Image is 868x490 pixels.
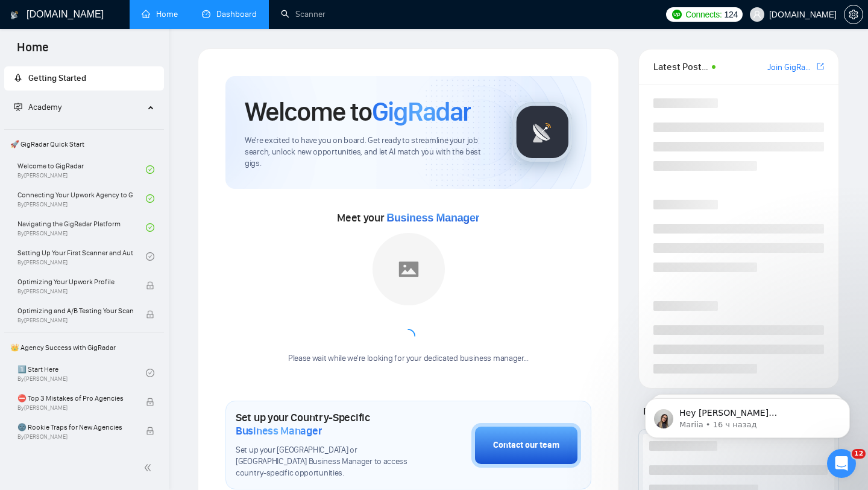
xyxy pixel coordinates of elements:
[146,369,154,377] span: check-circle
[627,373,868,457] iframe: Intercom notifications сообщение
[17,305,133,317] span: Optimizing and A/B Testing Your Scanner for Better Results
[146,194,154,203] span: check-circle
[281,353,536,364] div: Please wait while we're looking for your dedicated business manager...
[5,336,163,360] span: 👑 Agency Success with GigRadar
[17,421,133,433] span: 🌚 Rookie Traps for New Agencies
[817,62,824,71] span: export
[471,423,581,468] button: Contact our team
[52,35,206,237] span: Hey [PERSON_NAME][EMAIL_ADDRESS][DOMAIN_NAME], Looks like your Upwork agency ValsyDev 🤖 AI Platfo...
[493,439,559,452] div: Contact our team
[4,66,164,91] li: Getting Started
[17,360,146,386] a: 1️⃣ Start HereBy[PERSON_NAME]
[52,46,208,57] p: Message from Mariia, sent 16 ч назад
[844,10,863,19] span: setting
[653,59,708,74] span: Latest Posts from the GigRadar Community
[373,233,445,305] img: placeholder.png
[7,39,58,64] span: Home
[28,102,61,112] span: Academy
[17,433,133,441] span: By [PERSON_NAME]
[146,223,154,232] span: check-circle
[827,449,856,478] iframe: Intercom live chat
[337,211,479,224] span: Meet your
[17,404,133,412] span: By [PERSON_NAME]
[767,61,814,74] a: Join GigRadar Slack Community
[28,73,86,83] span: Getting Started
[17,276,133,288] span: Optimizing Your Upwork Profile
[14,103,22,111] span: fund-projection-screen
[146,310,154,319] span: lock
[142,9,178,19] a: homeHome
[146,427,154,435] span: lock
[14,102,61,112] span: Academy
[17,185,146,212] a: Connecting Your Upwork Agency to GigRadarBy[PERSON_NAME]
[146,398,154,406] span: lock
[14,74,22,82] span: rocket
[852,449,866,459] span: 12
[236,411,411,437] h1: Set up your Country-Specific
[844,5,863,24] button: setting
[17,317,133,324] span: By [PERSON_NAME]
[281,9,325,19] a: searchScanner
[10,5,19,25] img: logo
[245,95,471,128] h1: Welcome to
[386,212,479,224] span: Business Manager
[236,445,411,479] span: Set up your [GEOGRAPHIC_DATA] or [GEOGRAPHIC_DATA] Business Manager to access country-specific op...
[512,102,573,162] img: gigradar-logo.png
[146,252,154,261] span: check-circle
[5,132,163,156] span: 🚀 GigRadar Quick Start
[844,10,863,19] a: setting
[143,462,156,474] span: double-left
[17,243,146,270] a: Setting Up Your First Scanner and Auto-BidderBy[PERSON_NAME]
[372,95,471,128] span: GigRadar
[17,214,146,241] a: Navigating the GigRadar PlatformBy[PERSON_NAME]
[17,288,133,295] span: By [PERSON_NAME]
[725,8,738,21] span: 124
[236,424,322,437] span: Business Manager
[146,281,154,290] span: lock
[245,135,492,170] span: We're excited to have you on board. Get ready to streamline your job search, unlock new opportuni...
[672,10,682,19] img: upwork-logo.png
[146,165,154,174] span: check-circle
[685,8,722,21] span: Connects:
[753,10,761,19] span: user
[202,9,257,19] a: dashboardDashboard
[17,156,146,183] a: Welcome to GigRadarBy[PERSON_NAME]
[398,326,418,346] span: loading
[17,392,133,404] span: ⛔ Top 3 Mistakes of Pro Agencies
[817,61,824,72] a: export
